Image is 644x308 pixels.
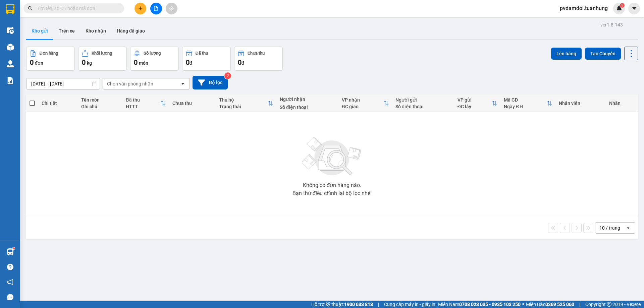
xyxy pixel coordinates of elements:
[600,21,623,28] div: ver 1.8.143
[280,97,335,102] div: Người nhận
[248,51,265,56] div: Chưa thu
[82,58,86,66] span: 0
[28,6,33,11] span: search
[7,264,13,270] span: question-circle
[559,101,602,106] div: Nhân viên
[241,60,244,66] span: đ
[126,97,160,103] div: Đã thu
[338,95,392,112] th: Toggle SortBy
[579,301,580,308] span: |
[344,302,373,307] strong: 1900 633 818
[458,104,492,109] div: ĐC lấy
[609,101,635,106] div: Nhãn
[628,3,640,14] button: caret-down
[585,48,621,60] button: Tạo Chuyến
[599,225,620,231] div: 10 / trang
[166,3,177,14] button: aim
[7,60,14,67] img: warehouse-icon
[35,60,43,66] span: đơn
[130,47,179,71] button: Số lượng0món
[81,97,119,103] div: Tên món
[180,81,185,86] svg: open
[107,80,153,87] div: Chọn văn phòng nhận
[395,104,451,109] div: Số điện thoại
[378,301,379,308] span: |
[500,95,555,112] th: Toggle SortBy
[169,6,174,11] span: aim
[522,303,524,306] span: ⚪️
[13,247,15,249] sup: 1
[219,97,268,103] div: Thu hộ
[299,133,366,180] img: svg+xml;base64,PHN2ZyBjbGFzcz0ibGlzdC1wbHVnX19zdmciIHhtbG5zPSJodHRwOi8vd3d3LnczLm9yZy8yMDAwL3N2Zy...
[37,5,116,12] input: Tìm tên, số ĐT hoặc mã đơn
[224,72,231,79] sup: 2
[621,3,623,8] span: 1
[193,76,228,89] button: Bộ lọc
[186,58,190,66] span: 0
[311,301,373,308] span: Hỗ trợ kỹ thuật:
[7,44,14,51] img: warehouse-icon
[238,58,241,66] span: 0
[190,60,192,66] span: đ
[342,97,383,103] div: VP nhận
[87,60,92,66] span: kg
[620,3,625,8] sup: 1
[53,23,80,39] button: Trên xe
[80,23,111,39] button: Kho nhận
[172,101,212,106] div: Chưa thu
[526,301,574,308] span: Miền Bắc
[303,183,361,188] div: Không có đơn hàng nào.
[134,58,138,66] span: 0
[6,4,14,14] img: logo-vxr
[219,104,268,109] div: Trạng thái
[504,104,547,109] div: Ngày ĐH
[26,47,75,71] button: Đơn hàng0đơn
[81,104,119,109] div: Ghi chú
[26,78,100,89] input: Select a date range.
[30,58,34,66] span: 0
[292,191,372,196] div: Bạn thử điều chỉnh lại bộ lọc nhé!
[616,5,622,11] img: icon-new-feature
[135,3,146,14] button: plus
[454,95,501,112] th: Toggle SortBy
[458,97,492,103] div: VP gửi
[7,279,13,285] span: notification
[7,248,14,255] img: warehouse-icon
[551,48,582,60] button: Lên hàng
[122,95,169,112] th: Toggle SortBy
[395,97,451,103] div: Người gửi
[607,302,611,307] span: copyright
[216,95,276,112] th: Toggle SortBy
[280,105,335,110] div: Số điện thoại
[40,51,58,56] div: Đơn hàng
[144,51,161,56] div: Số lượng
[504,97,547,103] div: Mã GD
[111,23,150,39] button: Hàng đã giao
[126,104,160,109] div: HTTT
[196,51,208,56] div: Đã thu
[234,47,283,71] button: Chưa thu0đ
[7,77,14,84] img: solution-icon
[7,294,13,300] span: message
[438,301,521,308] span: Miền Nam
[154,6,158,11] span: file-add
[626,225,631,231] svg: open
[182,47,231,71] button: Đã thu0đ
[631,5,637,11] span: caret-down
[138,6,143,11] span: plus
[139,60,148,66] span: món
[545,302,574,307] strong: 0369 525 060
[384,301,436,308] span: Cung cấp máy in - giấy in:
[342,104,383,109] div: ĐC giao
[7,27,14,34] img: warehouse-icon
[42,101,74,106] div: Chi tiết
[92,51,112,56] div: Khối lượng
[26,23,53,39] button: Kho gửi
[78,47,127,71] button: Khối lượng0kg
[150,3,162,14] button: file-add
[554,4,613,12] span: pvdamdoi.tuanhung
[459,302,521,307] strong: 0708 023 035 - 0935 103 250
